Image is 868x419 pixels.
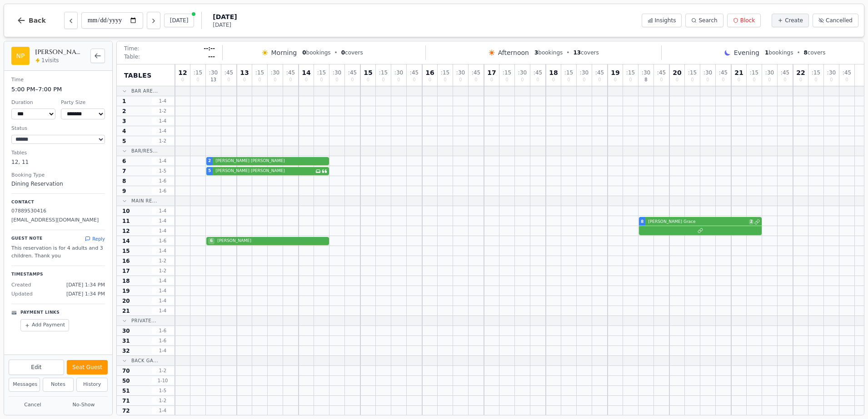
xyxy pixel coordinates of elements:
[564,70,573,75] span: : 15
[727,14,761,27] button: Block
[271,48,297,57] span: Morning
[152,98,174,104] span: 1 - 4
[738,78,740,82] span: 0
[11,236,43,242] p: Guest Note
[122,347,130,355] span: 32
[122,108,126,115] span: 2
[302,49,306,56] span: 0
[685,14,723,27] button: Search
[122,307,130,315] span: 21
[660,78,663,82] span: 0
[20,319,69,331] button: Add Payment
[122,158,126,165] span: 6
[122,397,130,404] span: 71
[164,14,195,27] button: [DATE]
[429,78,431,82] span: 0
[642,70,650,75] span: : 30
[152,207,174,214] span: 1 - 4
[152,217,174,224] span: 1 - 4
[35,48,85,57] h2: [PERSON_NAME] [PERSON_NAME]
[60,399,108,411] button: No-Show
[147,12,160,29] button: Next day
[152,397,174,404] span: 1 - 2
[503,70,511,75] span: : 15
[196,78,199,82] span: 0
[655,17,676,24] span: Insights
[131,148,158,154] span: Bar/Res...
[646,219,748,225] span: [PERSON_NAME] Grace
[566,49,569,56] span: •
[598,78,601,82] span: 0
[274,78,276,82] span: 0
[122,247,130,255] span: 15
[765,49,768,56] span: 1
[382,78,384,82] span: 0
[490,78,493,82] span: 0
[691,78,693,82] span: 0
[271,70,279,75] span: : 30
[152,138,174,144] span: 1 - 2
[122,277,130,285] span: 18
[122,138,126,145] span: 5
[567,78,570,82] span: 0
[208,238,215,244] span: 6
[534,49,538,56] span: 3
[240,69,249,76] span: 13
[781,70,789,75] span: : 45
[783,78,786,82] span: 0
[122,237,130,245] span: 14
[152,377,174,384] span: 1 - 10
[258,78,261,82] span: 0
[394,70,403,75] span: : 30
[213,12,237,21] span: [DATE]
[41,57,59,64] span: 1 visits
[804,49,826,56] span: covers
[11,172,105,179] dt: Booking Type
[629,78,632,82] span: 0
[341,49,345,56] span: 0
[178,69,187,76] span: 12
[11,180,105,188] dd: Dining Reservation
[11,125,105,133] dt: Status
[341,49,363,56] span: covers
[673,69,681,76] span: 20
[124,53,140,60] span: Table:
[122,217,130,225] span: 11
[152,187,174,194] span: 1 - 6
[334,49,338,56] span: •
[583,78,585,82] span: 0
[11,291,33,298] span: Updated
[152,267,174,274] span: 1 - 2
[10,10,53,31] button: Back
[11,281,31,289] span: Created
[66,281,105,289] span: [DATE] 1:34 PM
[772,14,809,27] button: Create
[122,187,126,195] span: 9
[11,244,105,261] p: This reservation is for 4 adults and 3 children. Thank you
[122,118,126,125] span: 3
[122,367,130,375] span: 70
[302,49,330,56] span: bookings
[131,317,156,324] span: Private...
[305,78,308,82] span: 0
[580,70,589,75] span: : 30
[765,70,774,75] span: : 30
[208,168,211,174] span: 5
[131,357,158,364] span: Back Ga...
[124,71,152,80] span: Tables
[830,78,833,82] span: 0
[29,17,46,24] span: Back
[208,53,215,60] span: ---
[444,78,446,82] span: 0
[9,378,40,392] button: Messages
[812,70,820,75] span: : 15
[614,78,617,82] span: 0
[152,118,174,124] span: 1 - 4
[474,78,477,82] span: 0
[9,399,57,411] button: Cancel
[521,78,524,82] span: 0
[734,69,743,76] span: 21
[152,257,174,264] span: 1 - 2
[379,70,388,75] span: : 15
[367,78,369,82] span: 0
